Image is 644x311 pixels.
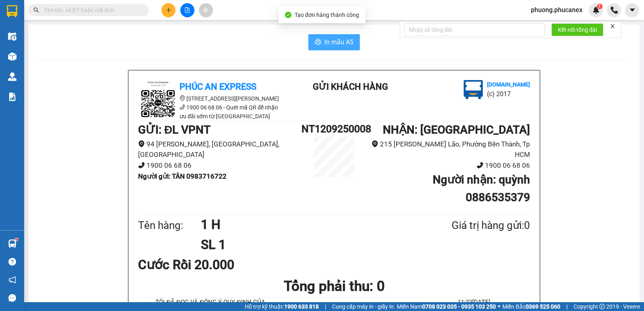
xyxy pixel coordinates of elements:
[404,23,545,36] input: Nhập số tổng đài
[68,31,111,37] b: [DOMAIN_NAME]
[301,121,367,137] h1: NT1209250008
[180,104,185,110] span: phone
[8,93,17,101] img: solution-icon
[166,7,171,13] span: plus
[551,23,603,36] button: Kết nối tổng đài
[33,7,39,13] span: search
[138,139,301,160] li: 94 [PERSON_NAME], [GEOGRAPHIC_DATA], [GEOGRAPHIC_DATA]
[367,139,530,160] li: 215 [PERSON_NAME] Lão, Phường Bến Thành, Tp HCM
[285,12,291,18] span: check-circle
[87,10,107,29] img: logo.jpg
[161,3,175,17] button: plus
[313,82,388,92] b: Gửi khách hàng
[625,3,639,17] button: caret-down
[418,298,530,307] li: 11:33[DATE]
[324,37,353,47] span: In mẫu A5
[8,294,16,302] span: message
[526,303,560,310] strong: 0369 525 060
[245,302,319,311] span: Hỗ trợ kỹ thuật:
[433,173,530,204] b: Người nhận : quỳnh 0886535379
[138,255,267,275] div: Cước Rồi 20.000
[8,258,16,266] span: question-circle
[44,6,139,14] input: Tìm tên, số ĐT hoặc mã đơn
[201,214,413,235] h1: 1 H
[184,7,190,13] span: file-add
[566,302,568,311] span: |
[138,123,211,136] b: GỬI : ĐL VPNT
[592,6,600,14] img: icon-new-feature
[372,140,378,147] span: environment
[138,103,283,121] li: 1900 06 68 06 - Quét mã QR để nhận ưu đãi sớm từ [GEOGRAPHIC_DATA]
[138,217,201,234] div: Tên hàng:
[180,95,185,101] span: environment
[8,52,17,61] img: warehouse-icon
[610,23,615,29] span: close
[295,12,359,18] span: Tạo đơn hàng thành công
[201,235,413,255] h1: SL 1
[598,4,601,9] span: 1
[138,94,283,103] li: [STREET_ADDRESS][PERSON_NAME]
[315,39,321,46] span: printer
[138,162,145,169] span: phone
[477,162,483,169] span: phone
[487,81,530,88] b: [DOMAIN_NAME]
[498,305,500,308] span: ⚪️
[203,7,208,13] span: aim
[138,172,227,180] b: Người gửi : TÂN 0983716722
[138,275,530,297] h1: Tổng phải thu: 0
[422,303,496,310] strong: 0708 023 035 - 0935 103 250
[611,6,618,14] img: phone-icon
[325,302,326,311] span: |
[180,82,256,92] b: Phúc An Express
[138,160,301,171] li: 1900 06 68 06
[8,32,17,41] img: warehouse-icon
[180,3,194,17] button: file-add
[629,6,636,14] span: caret-down
[599,304,605,309] span: copyright
[50,12,80,49] b: Gửi khách hàng
[558,25,597,34] span: Kết nối tổng đài
[10,52,42,104] b: Phúc An Express
[199,3,213,17] button: aim
[413,217,530,234] div: Giá trị hàng gửi: 0
[502,302,560,311] span: Miền Bắc
[7,5,17,17] img: logo-vxr
[524,5,589,15] span: phuong.phucanex
[8,72,17,81] img: warehouse-icon
[15,238,18,241] sup: 1
[8,276,16,284] span: notification
[138,80,178,120] img: logo.jpg
[284,303,319,310] strong: 1900 633 818
[68,38,111,48] li: (c) 2017
[138,140,145,147] span: environment
[308,34,360,50] button: printerIn mẫu A5
[597,4,603,9] sup: 1
[367,160,530,171] li: 1900 06 68 06
[383,123,530,136] b: NHẬN : [GEOGRAPHIC_DATA]
[8,239,17,248] img: warehouse-icon
[487,89,530,99] li: (c) 2017
[464,80,483,99] img: logo.jpg
[332,302,395,311] span: Cung cấp máy in - giấy in:
[397,302,496,311] span: Miền Nam
[10,10,50,50] img: logo.jpg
